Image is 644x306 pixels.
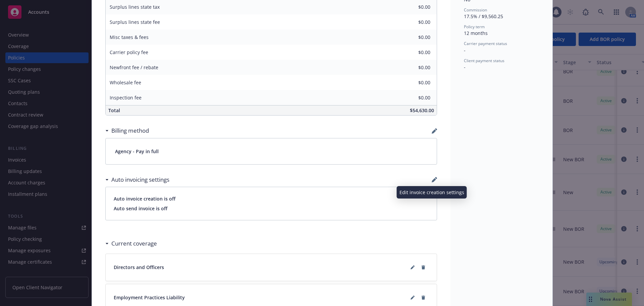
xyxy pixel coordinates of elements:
input: 0.00 [391,47,434,57]
div: Auto invoicing settings [105,175,169,184]
div: Billing method [105,126,149,135]
input: 0.00 [391,62,434,73]
div: Current coverage [105,239,157,248]
span: Employment Practices Liability [114,294,185,301]
span: Auto send invoice is off [114,205,429,212]
h3: Auto invoicing settings [111,175,169,184]
span: Surplus lines state tax [110,4,160,10]
span: - [464,47,466,53]
h3: Current coverage [111,239,157,248]
span: - [464,64,466,70]
span: Auto invoice creation is off [114,195,429,202]
div: Agency - Pay in full [106,138,437,164]
span: Wholesale fee [110,79,141,86]
span: Carrier policy fee [110,49,148,55]
span: Inspection fee [110,94,142,101]
span: Total [108,107,120,114]
span: Directors and Officers [114,264,164,271]
span: $54,630.00 [410,107,434,114]
span: Newfront fee / rebate [110,64,158,71]
span: Client payment status [464,58,504,63]
span: Misc taxes & fees [110,34,149,40]
h3: Billing method [111,126,149,135]
span: Surplus lines state fee [110,19,160,25]
input: 0.00 [391,2,434,12]
input: 0.00 [391,32,434,42]
span: 17.5% / $9,560.25 [464,13,503,19]
span: Carrier payment status [464,41,507,46]
span: Commission [464,7,487,13]
input: 0.00 [391,17,434,27]
span: 12 months [464,30,488,36]
span: Policy term [464,24,485,30]
input: 0.00 [391,78,434,88]
input: 0.00 [391,93,434,103]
